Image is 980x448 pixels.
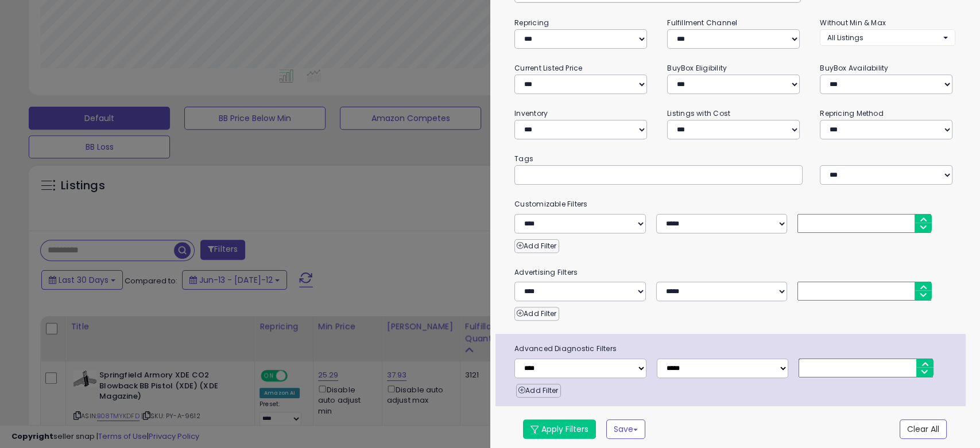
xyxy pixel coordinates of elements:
[667,108,730,118] small: Listings with Cost
[516,384,560,398] button: Add Filter
[827,33,863,42] span: All Listings
[514,18,549,28] small: Repricing
[667,63,727,73] small: BuyBox Eligibility
[506,198,964,211] small: Customizable Filters
[820,29,955,46] button: All Listings
[820,18,886,28] small: Without Min & Max
[506,266,964,279] small: Advertising Filters
[900,419,947,439] button: Clear All
[606,419,645,439] button: Save
[506,342,966,355] span: Advanced Diagnostic Filters
[514,108,548,118] small: Inventory
[820,63,888,73] small: BuyBox Availability
[506,153,964,165] small: Tags
[820,108,884,118] small: Repricing Method
[514,239,559,253] button: Add Filter
[514,63,582,73] small: Current Listed Price
[523,419,596,439] button: Apply Filters
[514,307,559,321] button: Add Filter
[667,18,737,28] small: Fulfillment Channel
